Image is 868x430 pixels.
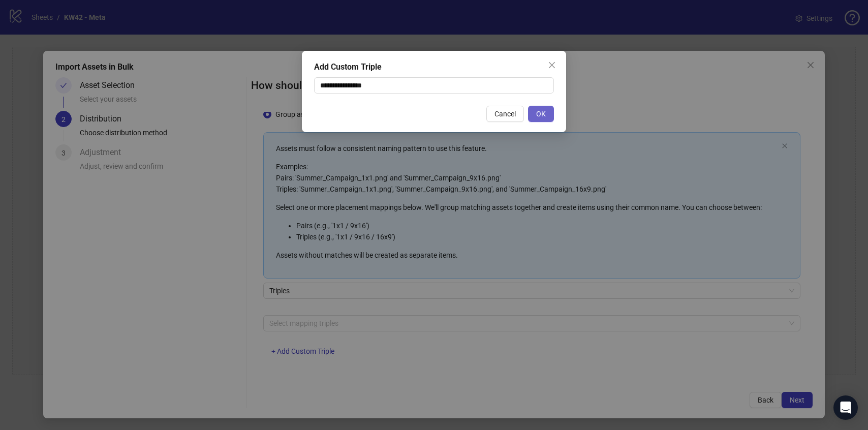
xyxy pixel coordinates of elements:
[494,110,516,118] span: Cancel
[548,61,556,69] span: close
[314,61,554,73] div: Add Custom Triple
[528,106,554,122] button: OK
[536,110,546,118] span: OK
[544,57,560,73] button: Close
[833,395,858,420] div: Open Intercom Messenger
[486,106,524,122] button: Cancel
